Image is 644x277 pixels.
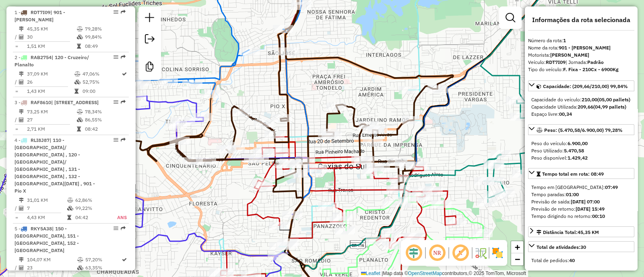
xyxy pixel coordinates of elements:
[531,213,631,220] div: Tempo dirigindo no retorno:
[14,54,89,68] span: | 120 - Cruzeiro/ Planalto
[474,246,487,259] img: Fluxo de ruas
[528,80,634,91] a: Capacidade: (209,66/210,00) 99,84%
[121,55,126,60] em: Rota exportada
[14,213,19,222] td: =
[85,33,125,41] td: 99,84%
[51,99,99,105] span: | [STREET_ADDRESS]
[77,265,83,270] i: % de utilização da cubagem
[359,270,528,277] div: Map data © contributors,© 2025 TomTom, Microsoft
[528,124,634,135] a: Peso: (5.470,58/6.900,00) 79,28%
[114,100,118,105] em: Opções
[382,271,383,276] span: |
[82,87,121,95] td: 09:00
[531,147,631,154] div: Peso Utilizado:
[404,243,423,263] span: Ocultar deslocamento
[19,206,24,211] i: Total de Atividades
[27,125,76,133] td: 2,71 KM
[531,191,631,198] div: Tempo paradas:
[531,154,631,162] div: Peso disponível:
[19,27,24,31] i: Distância Total
[605,184,618,190] strong: 07:49
[14,33,19,41] td: /
[531,96,631,103] div: Capacidade do veículo:
[563,37,566,43] strong: 1
[27,78,74,86] td: 26
[587,59,604,65] strong: Padrão
[85,108,125,116] td: 78,34%
[550,52,589,58] strong: [PERSON_NAME]
[578,229,599,235] span: 45,35 KM
[19,35,24,39] i: Total de Atividades
[114,10,118,14] em: Opções
[142,59,158,77] a: Criar modelo
[82,78,121,86] td: 52,75%
[568,140,588,146] strong: 6.900,00
[14,78,19,86] td: /
[121,10,126,14] em: Rota exportada
[27,42,76,50] td: 1,51 KM
[122,257,127,262] i: Rota otimizada
[531,257,631,264] div: Total de pedidos:
[528,59,634,66] div: Veículo:
[546,59,566,65] strong: RDT7I09
[27,33,76,41] td: 30
[31,99,51,105] span: RAF8610
[74,72,80,76] i: % de utilização do peso
[361,271,380,276] a: Leaflet
[19,80,24,84] i: Total de Atividades
[531,103,631,111] div: Capacidade Utilizada:
[67,215,71,220] i: Tempo total em rota
[121,226,126,231] em: Rota exportada
[531,184,631,191] div: Tempo em [GEOGRAPHIC_DATA]:
[528,226,634,237] a: Distância Total:45,35 KM
[77,35,83,39] i: % de utilização da cubagem
[77,44,81,49] i: Tempo total em rota
[564,148,584,154] strong: 5.470,58
[528,137,634,165] div: Peso: (5.470,58/6.900,00) 79,28%
[77,117,83,122] i: % de utilização da cubagem
[593,104,626,110] strong: (04,99 pallets)
[559,111,572,117] strong: 00,34
[75,213,108,222] td: 04:42
[14,204,19,212] td: /
[566,191,579,197] strong: 01:00
[528,37,634,44] div: Número da rota:
[569,257,575,263] strong: 40
[427,243,447,263] span: Ocultar NR
[85,256,121,264] td: 57,20%
[515,242,520,252] span: +
[31,9,50,15] span: RDT7I09
[582,96,597,103] strong: 210,00
[19,257,24,262] i: Distância Total
[114,55,118,60] em: Opções
[19,265,24,270] i: Total de Atividades
[77,109,83,114] i: % de utilização do peso
[14,137,95,194] span: 4 -
[451,243,470,263] span: Exibir rótulo
[75,204,108,212] td: 99,22%
[14,264,19,272] td: /
[114,137,118,142] em: Opções
[31,226,52,232] span: RKY5A38
[121,100,126,105] em: Rota exportada
[85,116,125,124] td: 86,55%
[502,10,518,26] a: Exibir filtros
[578,104,593,110] strong: 209,66
[77,27,83,31] i: % de utilização do peso
[528,66,634,73] div: Tipo do veículo:
[85,125,125,133] td: 08:42
[14,116,19,124] td: /
[531,140,588,146] span: Peso do veículo:
[74,89,78,94] i: Tempo total em rota
[515,254,520,264] span: −
[85,264,121,272] td: 63,35%
[27,256,77,264] td: 104,07 KM
[27,87,74,95] td: 1,43 KM
[27,196,67,204] td: 31,01 KM
[14,125,19,133] td: =
[142,10,158,28] a: Nova sessão e pesquisa
[563,66,619,72] strong: F. Fixa - 210Cx - 6900Kg
[27,108,76,116] td: 73,25 KM
[82,70,121,78] td: 47,06%
[531,205,631,213] div: Previsão de retorno:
